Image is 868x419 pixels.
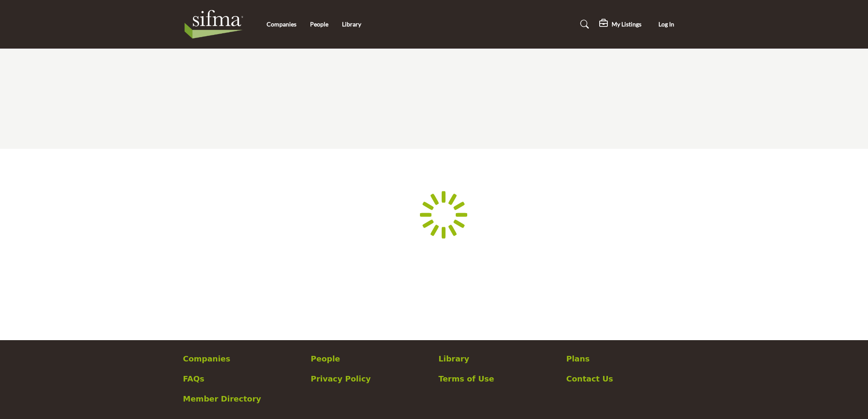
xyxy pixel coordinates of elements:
[183,7,249,41] img: Site Logo
[267,20,296,28] a: Companies
[566,353,685,364] a: Plans
[612,20,641,28] h5: My Listings
[572,17,595,31] a: Search
[658,20,674,28] span: Log In
[183,373,302,384] a: FAQs
[566,373,685,384] a: Contact Us
[648,17,685,32] button: Log In
[183,353,302,364] a: Companies
[183,393,302,405] a: Member Directory
[310,20,328,28] a: People
[342,20,361,28] a: Library
[311,353,430,364] a: People
[439,373,558,384] a: Terms of Use
[311,373,430,384] a: Privacy Policy
[439,353,558,364] a: Library
[599,19,641,29] div: My Listings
